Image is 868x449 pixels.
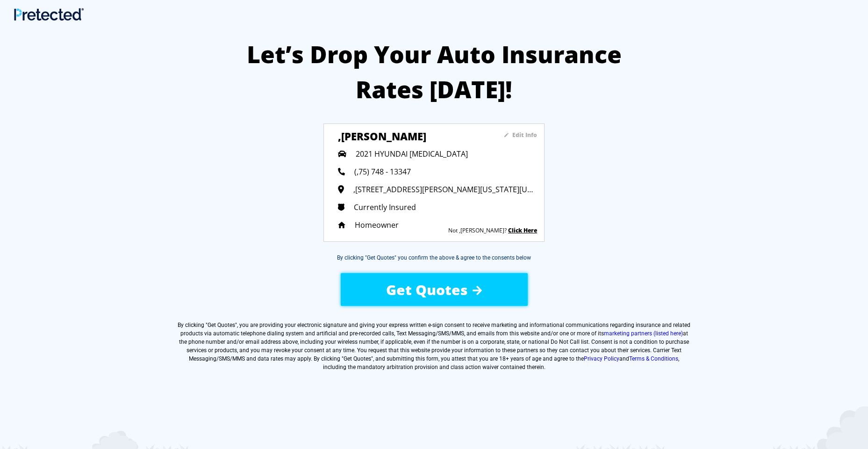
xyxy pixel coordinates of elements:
span: Get Quotes [208,322,235,328]
h3: ,[PERSON_NAME] [338,129,476,143]
sapn: Edit Info [512,131,537,139]
span: Get Quotes [386,280,468,299]
span: Homeowner [355,220,399,230]
a: Click Here [508,226,537,234]
img: Main Logo [14,8,84,21]
div: By clicking "Get Quotes" you confirm the above & agree to the consents below [337,253,531,262]
button: Get Quotes [341,273,528,306]
a: marketing partners (listed here) [604,330,683,337]
h2: Let’s Drop Your Auto Insurance Rates [DATE]! [238,37,630,107]
a: Privacy Policy [584,355,619,362]
span: ,[STREET_ADDRESS][PERSON_NAME][US_STATE][US_STATE] [353,184,537,195]
span: 2021 HYUNDAI [MEDICAL_DATA] [356,149,468,159]
a: Terms & Conditions [629,355,678,362]
label: By clicking " ", you are providing your electronic signature and giving your express written e-si... [177,321,691,371]
span: Currently Insured [354,202,416,212]
span: (,75) 748 - 13347 [354,167,411,177]
sapn: Not ,[PERSON_NAME]? [448,226,507,234]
